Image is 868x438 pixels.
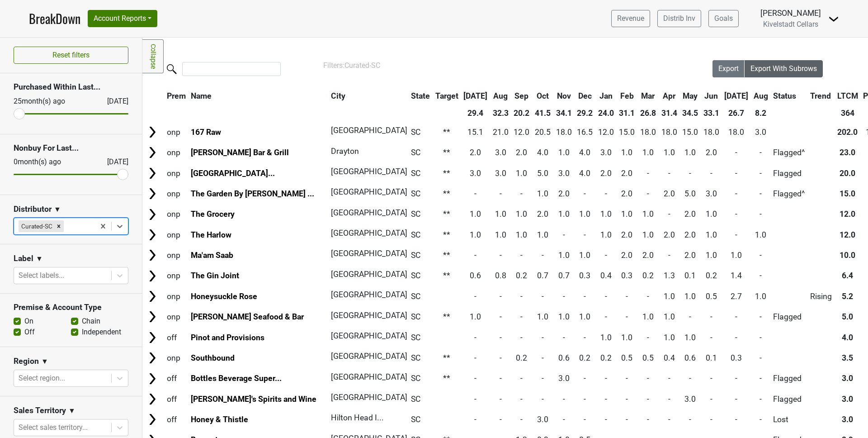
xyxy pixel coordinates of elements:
span: 0.5 [706,292,717,301]
a: [PERSON_NAME] Bar & Grill [191,148,289,157]
span: 1.0 [706,251,717,260]
span: 5.0 [537,169,548,178]
span: ▼ [54,204,61,215]
span: 0.8 [495,271,506,280]
th: 34.5 [680,105,700,121]
th: Sep: activate to sort column ascending [512,88,532,104]
th: Target: activate to sort column ascending [433,88,461,104]
span: - [668,169,670,178]
th: 29.2 [575,105,595,121]
span: 202.0 [837,128,858,137]
a: The Grocery [191,209,235,219]
span: 1.0 [642,312,654,321]
span: 2.0 [642,251,654,260]
span: 1.0 [706,230,717,239]
h3: Nonbuy For Last... [14,143,128,153]
a: Pinot and Provisions [191,333,264,342]
span: 18.0 [640,128,656,137]
span: - [626,312,628,321]
span: - [735,169,737,178]
span: 1.0 [621,148,632,157]
span: 1.3 [664,271,675,280]
span: - [735,230,737,239]
th: Status: activate to sort column ascending [771,88,807,104]
span: Curated-SC [344,61,380,70]
span: 1.0 [558,312,570,321]
th: 24.0 [596,105,616,121]
span: - [520,312,523,321]
span: 1.0 [684,292,696,301]
span: 0.1 [684,271,696,280]
span: - [605,292,607,301]
div: Curated-SC [19,220,54,232]
span: - [563,230,565,239]
img: Arrow right [146,208,159,221]
span: 0.3 [621,271,632,280]
span: 1.0 [558,251,570,260]
span: - [605,251,607,260]
span: SC [411,189,420,198]
span: 3.0 [600,148,612,157]
span: 0.6 [470,271,481,280]
td: onp [165,307,188,327]
span: 1.0 [579,312,590,321]
span: 1.0 [664,292,675,301]
img: Arrow right [146,125,159,139]
span: Kivelstadt Cellars [763,20,818,29]
th: 31.1 [617,105,637,121]
td: Flagged^ [771,184,807,203]
button: Export With Subrows [745,60,823,77]
span: 0.7 [558,271,570,280]
h3: Distributor [14,205,52,214]
a: Honey & Thistle [191,415,248,424]
span: 1.0 [537,189,548,198]
a: Ma'am Saab [191,251,233,260]
td: onp [165,205,188,224]
span: - [668,251,670,260]
a: Collapse [142,39,164,73]
span: - [759,148,762,157]
th: &nbsp;: activate to sort column ascending [143,88,164,104]
h3: Label [14,254,33,263]
span: 1.0 [664,312,675,321]
span: - [474,292,476,301]
label: Off [24,327,35,338]
span: 1.0 [516,209,527,219]
span: 0.2 [516,271,527,280]
span: - [520,189,523,198]
span: SC [411,209,420,219]
span: - [647,169,649,178]
td: onp [165,286,188,306]
th: Trend: activate to sort column ascending [808,88,834,104]
span: 12.0 [598,128,614,137]
span: - [605,312,607,321]
a: Southbound [191,353,235,362]
th: 26.7 [722,105,751,121]
span: 1.0 [642,230,654,239]
span: - [474,251,476,260]
span: 1.0 [664,148,675,157]
span: 2.0 [621,169,632,178]
span: [GEOGRAPHIC_DATA] [331,126,407,135]
h3: Premise & Account Type [14,303,128,312]
span: 0.2 [706,271,717,280]
span: - [584,230,586,239]
td: Flagged [771,163,807,183]
a: [PERSON_NAME]'s Spirits and Wine [191,395,316,404]
span: 18.0 [556,128,572,137]
td: onp [165,225,188,244]
span: - [735,312,737,321]
span: 15.0 [682,128,698,137]
span: 2.0 [684,230,696,239]
span: Export [718,64,739,73]
span: SC [411,230,420,239]
th: Feb: activate to sort column ascending [617,88,637,104]
img: Arrow right [146,351,159,365]
span: 4.0 [579,169,590,178]
span: [GEOGRAPHIC_DATA] [331,229,407,238]
th: Apr: activate to sort column ascending [659,88,679,104]
span: 3.0 [558,169,570,178]
a: Revenue [611,10,650,27]
span: 1.0 [684,148,696,157]
th: Jan: activate to sort column ascending [596,88,616,104]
